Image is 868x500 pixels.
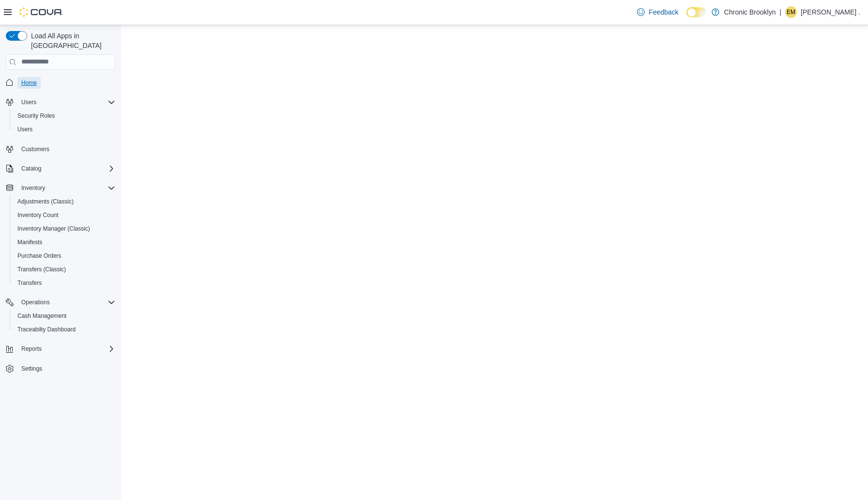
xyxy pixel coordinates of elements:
button: Customers [2,142,119,156]
span: Transfers (Classic) [14,264,115,275]
button: Traceabilty Dashboard [10,323,119,336]
span: Traceabilty Dashboard [14,324,115,335]
span: Cash Management [14,310,115,322]
span: Purchase Orders [14,250,115,262]
span: Settings [21,365,42,373]
button: Manifests [10,235,119,249]
nav: Complex example [6,72,115,401]
span: Transfers [14,277,115,289]
div: Eddie Morales . [785,6,797,18]
a: Settings [17,363,46,375]
a: Traceabilty Dashboard [14,324,79,335]
span: Load All Apps in [GEOGRAPHIC_DATA] [27,31,115,50]
span: Operations [21,298,50,306]
span: Inventory Manager (Classic) [14,223,115,234]
a: Security Roles [14,110,59,122]
span: Reports [21,345,42,353]
button: Users [10,123,119,136]
a: Home [17,77,41,89]
a: Inventory Manager (Classic) [14,223,94,234]
a: Feedback [633,2,682,22]
span: Settings [17,362,115,375]
a: Manifests [14,236,46,248]
span: EM [787,6,795,18]
span: Inventory Manager (Classic) [17,225,90,233]
span: Inventory Count [17,211,59,219]
button: Catalog [2,162,119,175]
button: Transfers [10,276,119,290]
button: Home [2,76,119,90]
a: Transfers [14,277,46,289]
span: Purchase Orders [17,252,62,260]
button: Security Roles [10,109,119,123]
span: Adjustments (Classic) [14,196,115,207]
a: Inventory Count [14,209,62,221]
button: Cash Management [10,309,119,323]
span: Home [21,79,37,87]
button: Operations [17,297,54,308]
span: Manifests [17,238,42,246]
p: Chronic Brooklyn [724,6,776,18]
span: Reports [17,343,115,355]
button: Settings [2,361,119,375]
span: Cash Management [17,312,66,320]
span: Users [21,98,36,106]
span: Transfers [17,279,42,287]
button: Inventory [2,181,119,195]
a: Users [14,124,36,135]
button: Adjustments (Classic) [10,195,119,208]
button: Reports [2,342,119,356]
a: Cash Management [14,310,70,322]
span: Users [17,96,115,108]
a: Customers [17,143,53,155]
span: Customers [21,145,49,153]
span: Inventory Count [14,209,115,221]
a: Purchase Orders [14,250,65,262]
span: Traceabilty Dashboard [17,326,76,333]
button: Inventory Count [10,208,119,222]
span: Inventory [21,184,45,192]
span: Operations [17,297,115,308]
a: Adjustments (Classic) [14,196,77,207]
span: Home [17,77,115,89]
input: Dark Mode [686,7,707,17]
span: Customers [17,143,115,155]
span: Security Roles [14,110,115,122]
button: Operations [2,296,119,309]
p: [PERSON_NAME] . [801,6,860,18]
span: Users [17,125,32,133]
button: Transfers (Classic) [10,263,119,276]
p: | [779,6,781,18]
button: Users [17,96,40,108]
span: Feedback [649,7,678,17]
span: Transfers (Classic) [17,266,66,273]
span: Manifests [14,236,115,248]
span: Users [14,124,115,135]
button: Users [2,95,119,109]
img: Cova [19,7,63,17]
button: Inventory [17,182,49,194]
a: Transfers (Classic) [14,264,70,275]
button: Reports [17,343,46,355]
button: Inventory Manager (Classic) [10,222,119,235]
span: Catalog [21,165,41,172]
span: Security Roles [17,112,55,120]
button: Catalog [17,163,45,174]
span: Catalog [17,163,115,174]
span: Inventory [17,182,115,194]
button: Purchase Orders [10,249,119,263]
span: Adjustments (Classic) [17,198,74,205]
